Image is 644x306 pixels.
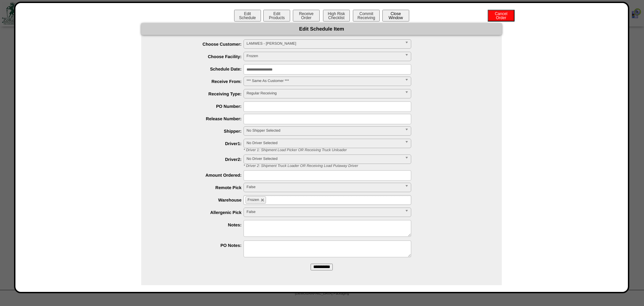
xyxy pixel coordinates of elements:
[155,198,244,203] label: Warehouse
[248,198,259,202] span: Frozen
[155,157,244,162] label: Driver2:
[155,116,244,121] label: Release Number:
[323,10,350,21] button: High RiskChecklist
[247,208,402,216] span: False
[155,185,244,190] label: Remote Pick
[263,10,290,21] button: EditProducts
[155,173,244,178] label: Amount Ordered:
[293,10,320,21] button: ReceiveOrder
[488,10,515,21] button: CancelOrder
[234,10,261,21] button: EditSchedule
[382,15,410,20] a: CloseWindow
[322,15,352,20] a: High RiskChecklist
[155,129,244,134] label: Shipper:
[353,10,380,21] button: CommitReceiving
[382,10,409,21] button: CloseWindow
[155,104,244,109] label: PO Number:
[141,23,502,35] div: Edit Schedule Item
[155,42,244,47] label: Choose Customer:
[155,91,244,96] label: Receiving Type:
[155,67,244,72] label: Schedule Date:
[247,183,402,191] span: False
[155,54,244,59] label: Choose Facility:
[247,40,402,48] span: LAMWES - [PERSON_NAME]
[155,243,244,248] label: PO Notes:
[247,89,402,97] span: Regular Receiving
[247,127,402,135] span: No Shipper Selected
[238,164,502,168] div: * Driver 2: Shipment Truck Loader OR Receiving Load Putaway Driver
[247,155,402,163] span: No Driver Selected
[155,141,244,146] label: Driver1:
[238,148,502,152] div: * Driver 1: Shipment Load Picker OR Receiving Truck Unloader
[155,79,244,84] label: Receive From:
[247,52,402,60] span: Frozen
[155,210,244,215] label: Allergenic Pick
[155,222,244,227] label: Notes:
[247,139,402,147] span: No Driver Selected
